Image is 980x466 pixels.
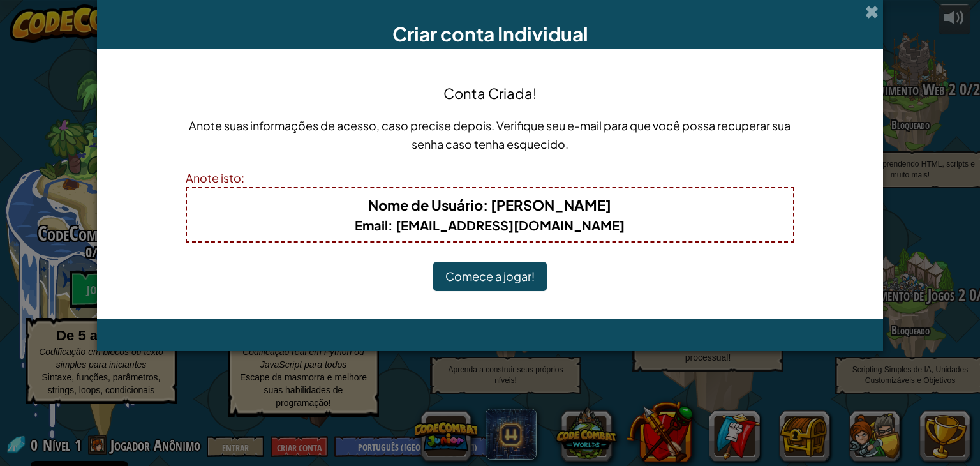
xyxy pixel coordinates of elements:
[443,83,537,103] h4: Conta Criada!
[433,262,547,291] button: Comece a jogar!
[368,196,483,214] span: Nome de Usuário
[186,169,794,187] div: Anote isto:
[355,217,625,233] b: : [EMAIL_ADDRESS][DOMAIN_NAME]
[186,116,794,153] p: Anote suas informações de acesso, caso precise depois. Verifique seu e-mail para que você possa r...
[355,217,388,233] span: Email
[392,22,588,46] span: Criar conta Individual
[368,196,611,214] b: : [PERSON_NAME]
